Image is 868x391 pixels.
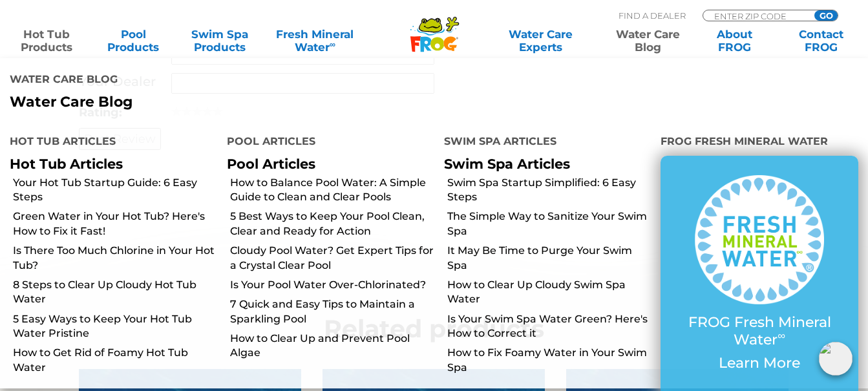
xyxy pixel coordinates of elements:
[686,175,832,378] a: FROG Fresh Mineral Water∞ Learn More
[13,244,217,273] a: Is There Too Much Chlorine in Your Hot Tub?
[486,28,595,54] a: Water CareExperts
[447,312,651,341] a: Is Your Swim Spa Water Green? Here's How to Correct it
[100,28,167,54] a: PoolProducts
[814,10,838,21] input: GO
[13,278,217,307] a: 8 Steps to Clear Up Cloudy Hot Tub Water
[273,28,357,54] a: Fresh MineralWater∞
[686,314,832,348] p: FROG Fresh Mineral Water
[615,28,682,54] a: Water CareBlog
[10,130,207,156] h4: Hot Tub Articles
[230,332,434,361] a: How to Clear Up and Prevent Pool Algae
[778,329,785,342] sup: ∞
[447,346,651,375] a: How to Fix Foamy Water in Your Swim Spa
[230,278,434,292] a: Is Your Pool Water Over-Chlorinated?
[619,10,686,21] p: Find A Dealer
[447,278,651,307] a: How to Clear Up Cloudy Swim Spa Water
[330,39,335,49] sup: ∞
[13,209,217,238] a: Green Water in Your Hot Tub? Here's How to Fix it Fast!
[13,346,217,375] a: How to Get Rid of Foamy Hot Tub Water
[701,28,768,54] a: AboutFROG
[230,297,434,326] a: 7 Quick and Easy Tips to Maintain a Sparkling Pool
[447,176,651,205] a: Swim Spa Startup Simplified: 6 Easy Steps
[186,28,253,54] a: Swim SpaProducts
[788,28,855,54] a: ContactFROG
[444,156,570,172] a: Swim Spa Articles
[686,355,832,372] p: Learn More
[661,130,858,156] h4: FROG Fresh Mineral Water
[447,244,651,273] a: It May Be Time to Purge Your Swim Spa
[10,94,425,111] p: Water Care Blog
[230,244,434,273] a: Cloudy Pool Water? Get Expert Tips for a Crystal Clear Pool
[230,176,434,205] a: How to Balance Pool Water: A Simple Guide to Clean and Clear Pools
[230,209,434,238] a: 5 Best Ways to Keep Your Pool Clean, Clear and Ready for Action
[444,130,642,156] h4: Swim Spa Articles
[447,209,651,238] a: The Simple Way to Sanitize Your Swim Spa
[227,130,425,156] h4: Pool Articles
[713,10,800,21] input: Zip Code Form
[819,342,852,375] img: openIcon
[13,312,217,341] a: 5 Easy Ways to Keep Your Hot Tub Water Pristine
[10,156,123,172] a: Hot Tub Articles
[13,28,80,54] a: Hot TubProducts
[10,68,425,94] h4: Water Care Blog
[227,156,315,172] a: Pool Articles
[13,176,217,205] a: Your Hot Tub Startup Guide: 6 Easy Steps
